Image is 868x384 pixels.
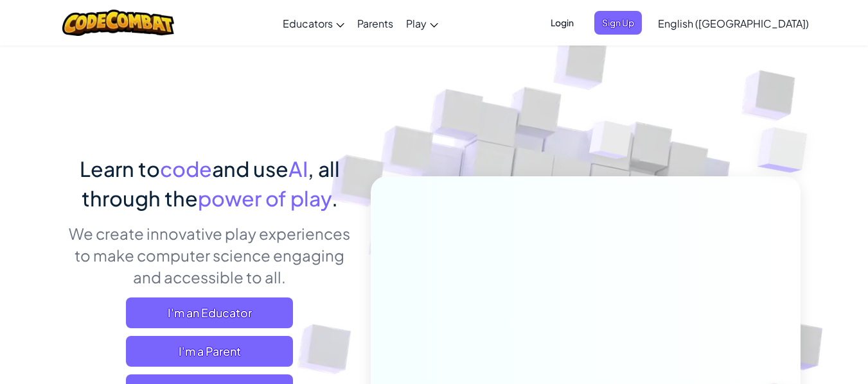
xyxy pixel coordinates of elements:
a: Educators [276,6,351,40]
span: code [160,156,212,181]
a: I'm a Parent [126,336,293,367]
img: CodeCombat logo [62,10,175,36]
img: Overlap cubes [732,96,843,205]
p: We create innovative play experiences to make computer science engaging and accessible to all. [68,222,351,288]
a: Parents [351,6,400,40]
span: . [332,185,338,211]
a: English ([GEOGRAPHIC_DATA]) [651,6,815,40]
a: I'm an Educator [126,297,293,328]
button: Sign Up [594,11,642,35]
span: and use [212,156,288,181]
button: Login [543,11,581,35]
span: power of play [198,185,332,211]
span: Play [406,17,427,30]
span: Learn to [80,156,160,181]
img: Overlap cubes [565,96,657,191]
span: AI [288,156,308,181]
a: Play [400,6,445,40]
span: Educators [283,17,333,30]
span: English ([GEOGRAPHIC_DATA]) [658,17,809,30]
